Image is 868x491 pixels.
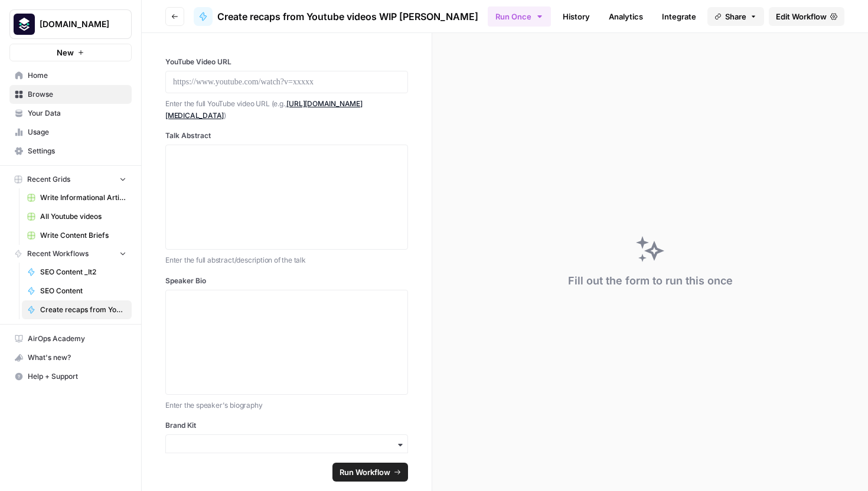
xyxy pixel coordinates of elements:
[707,7,764,26] button: Share
[9,85,132,104] a: Browse
[28,127,126,138] span: Usage
[9,329,132,348] a: AirOps Academy
[22,207,132,226] a: All Youtube videos
[655,7,703,26] a: Integrate
[28,333,126,344] span: AirOps Academy
[165,254,408,266] p: Enter the full abstract/description of the talk
[725,11,746,22] span: Share
[9,348,132,367] button: What's new?
[165,98,408,121] p: Enter the full YouTube video URL (e.g., )
[40,230,126,241] span: Write Content Briefs
[28,70,126,81] span: Home
[769,7,844,26] a: Edit Workflow
[22,281,132,300] a: SEO Content
[568,273,733,289] div: Fill out the form to run this once
[194,7,478,26] a: Create recaps from Youtube videos WIP [PERSON_NAME]
[9,123,132,142] a: Usage
[9,142,132,161] a: Settings
[28,371,126,382] span: Help + Support
[332,463,408,482] button: Run Workflow
[165,420,408,431] label: Brand Kit
[9,9,132,39] button: Workspace: Platformengineering.org
[27,174,70,185] span: Recent Grids
[40,267,126,277] span: SEO Content _It2
[28,108,126,119] span: Your Data
[556,7,597,26] a: History
[28,146,126,156] span: Settings
[488,6,551,27] button: Run Once
[40,286,126,296] span: SEO Content
[28,89,126,100] span: Browse
[57,47,74,58] span: New
[22,263,132,281] a: SEO Content _It2
[602,7,650,26] a: Analytics
[9,367,132,386] button: Help + Support
[22,226,132,245] a: Write Content Briefs
[165,400,408,411] p: Enter the speaker's biography
[776,11,827,22] span: Edit Workflow
[217,9,478,24] span: Create recaps from Youtube videos WIP [PERSON_NAME]
[40,211,126,222] span: All Youtube videos
[14,14,35,35] img: Platformengineering.org Logo
[340,466,390,478] span: Run Workflow
[10,349,131,366] div: What's new?
[40,305,126,315] span: Create recaps from Youtube videos WIP [PERSON_NAME]
[165,276,408,286] label: Speaker Bio
[40,18,111,30] span: [DOMAIN_NAME]
[40,192,126,203] span: Write Informational Article
[9,245,132,263] button: Recent Workflows
[165,99,363,120] a: [URL][DOMAIN_NAME][MEDICAL_DATA]
[165,57,408,67] label: YouTube Video URL
[22,188,132,207] a: Write Informational Article
[22,300,132,319] a: Create recaps from Youtube videos WIP [PERSON_NAME]
[9,171,132,188] button: Recent Grids
[27,248,89,259] span: Recent Workflows
[9,66,132,85] a: Home
[165,130,408,141] label: Talk Abstract
[9,44,132,61] button: New
[9,104,132,123] a: Your Data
